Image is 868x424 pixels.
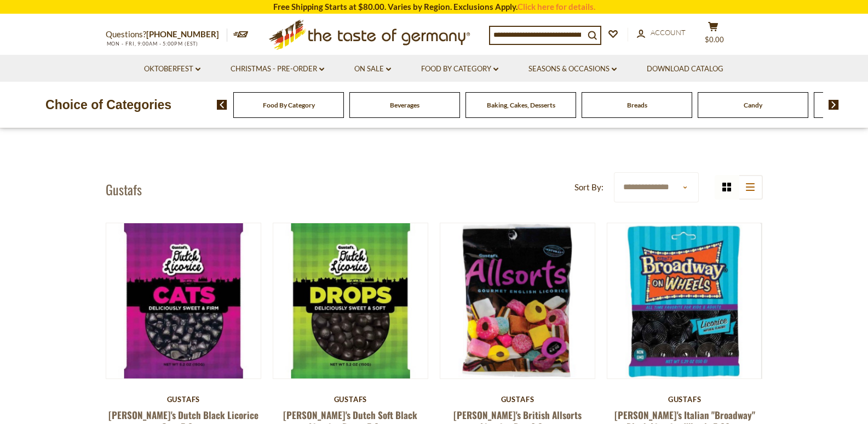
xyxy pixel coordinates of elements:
span: MON - FRI, 9:00AM - 5:00PM (EST) [106,41,199,47]
img: Gustaf's [607,223,762,378]
p: Questions? [106,27,227,42]
a: Food By Category [263,101,315,109]
img: Gustaf's [273,223,428,378]
div: Gustafs [106,395,262,404]
img: Gustaf's [106,223,261,378]
img: Gustaf's [440,223,595,378]
div: Gustafs [607,395,763,404]
a: Click here for details. [518,2,595,12]
img: next arrow [829,100,839,110]
label: Sort By: [574,180,603,194]
a: [PHONE_NUMBER] [146,29,219,39]
a: Beverages [390,101,419,109]
img: previous arrow [217,100,227,110]
span: $0.00 [705,35,724,44]
div: Gustafs [440,395,596,404]
a: Oktoberfest [144,63,200,75]
a: Baking, Cakes, Desserts [487,101,555,109]
a: Download Catalog [647,63,723,75]
a: On Sale [354,63,391,75]
span: Account [651,28,686,37]
a: Seasons & Occasions [528,63,617,75]
a: Food By Category [421,63,498,75]
a: Breads [627,101,647,109]
a: Christmas - PRE-ORDER [231,63,324,75]
h1: Gustafs [106,181,142,197]
button: $0.00 [697,21,730,49]
div: Gustafs [273,395,429,404]
a: Account [637,27,686,39]
a: Candy [744,101,762,109]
